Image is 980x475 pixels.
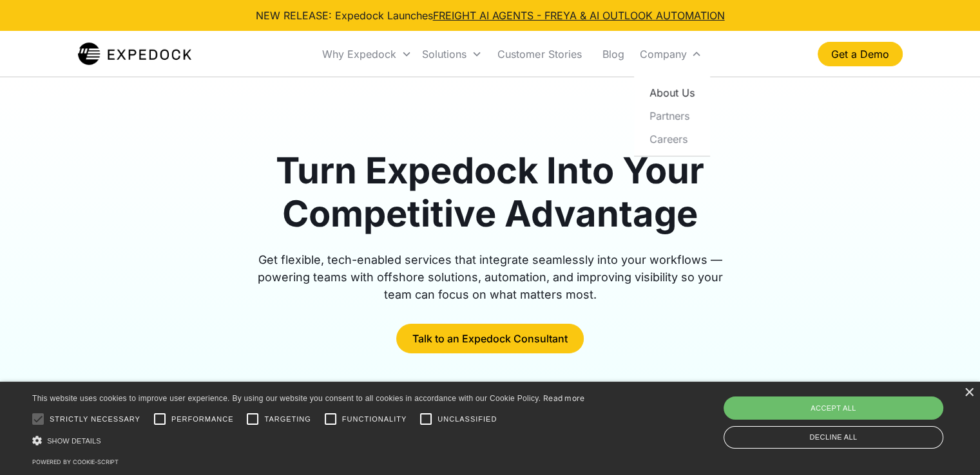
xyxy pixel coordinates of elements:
div: Company [634,32,707,76]
a: Read more [543,393,585,403]
span: Unclassified [437,414,497,425]
a: About Us [639,81,705,104]
span: Strictly necessary [50,414,140,425]
a: Get a Demo [818,42,903,66]
span: This website uses cookies to improve user experience. By using our website you consent to all coo... [32,394,541,403]
div: Why Expedock [317,32,417,76]
span: Targeting [264,414,311,425]
a: Blog [591,32,634,76]
iframe: Chat Widget [916,413,980,475]
div: Why Expedock [322,48,396,61]
div: Close [964,388,974,398]
a: home [78,41,192,67]
a: Powered by cookie-script [32,458,119,465]
a: Partners [639,104,705,127]
div: Decline all [724,426,943,449]
div: NEW RELEASE: Expedock Launches [256,8,725,23]
span: Show details [47,437,101,445]
span: Functionality [342,414,407,425]
div: Get flexible, tech-enabled services that integrate seamlessly into your workflows — powering team... [243,251,738,303]
nav: Company [634,76,710,156]
div: Solutions [422,48,466,61]
img: Expedock Logo [78,41,192,67]
div: Show details [32,434,585,447]
a: FREIGHT AI AGENTS - FREYA & AI OUTLOOK AUTOMATION [433,9,725,22]
a: Talk to an Expedock Consultant [396,324,584,353]
a: Careers [639,127,705,151]
div: Solutions [417,32,487,76]
div: Accept all [724,396,943,420]
a: Customer Stories [487,32,591,76]
span: Performance [171,414,234,425]
h1: Turn Expedock Into Your Competitive Advantage [243,149,738,236]
div: Company [639,48,686,61]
